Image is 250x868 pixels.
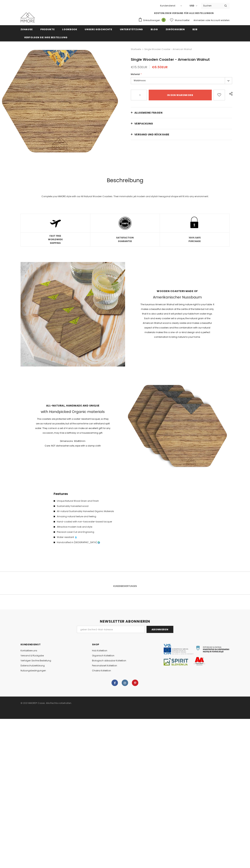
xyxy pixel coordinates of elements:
[113,585,137,588] span: KUNDENBEWERTUNGEN
[49,216,62,230] img: Mail Plane
[92,649,107,652] span: Holz Kollektion
[134,111,163,114] span: Allgemeine Fragen
[211,19,230,22] a: Account erstellen
[21,669,46,672] span: Nutzungsbedingungen
[131,77,232,84] label: Waldmoos
[24,36,68,39] span: Verfolgen Sie Ihre Bestellung
[54,519,122,524] li: Hand-coated with non-toxic
[21,659,51,662] span: Verfolgen Sie Ihre Bestellung
[48,238,63,241] strong: WORLDWIDE
[85,25,112,33] a: Unsere Geschichte
[21,262,125,366] img: All natural Wooden Coasters American Walnut
[138,18,167,23] a: Einkaufswagen 0
[118,240,132,243] strong: GUARANTEE
[166,28,185,31] span: Zurückgeben
[92,668,111,673] a: Chakra Kollektion
[92,664,117,667] span: Personalisiert Kollektion
[201,3,222,8] input: Search Site
[192,28,197,31] span: B2B
[92,663,117,668] a: Personalisiert Kollektion
[54,540,122,545] li: Handcrafted in [GEOGRAPHIC_DATA] 🌍
[24,33,68,41] a: Verfolgen Sie Ihre Bestellung
[116,236,134,239] strong: SATISFACTION
[192,25,197,33] a: B2B
[62,28,77,31] span: Lookbook
[100,619,150,624] span: NEWSLETTER ABONNIEREN
[189,236,201,239] strong: 100% SAFE
[21,195,230,198] div: Complete your MMORE style with our All Natural Wooden Coasters. Their minimalistic jet modern and...
[149,90,212,100] input: in den warenkorb
[140,295,215,300] h3: Amerikanischer Nussbaum
[92,648,107,653] a: Holz Kollektion
[21,13,35,23] img: MMORE Cases
[40,25,55,33] a: Produkte
[107,176,143,184] span: Beschreibung
[49,234,61,237] strong: FAST FREE
[54,499,122,503] li: Unique Natural Wood Grain and Finish
[92,669,111,672] span: Chakra Kollektion
[35,439,110,448] p: Dimensions: 90x80mm Care: NOT dishwasher safe, wipe with a damp cloth
[21,28,33,31] span: Zuhause
[54,525,122,529] li: Attractive modern look and style
[140,289,215,293] strong: Wooden Coasters made of
[194,19,205,22] a: Anmelden
[21,668,46,673] a: Nutzungsbedingungen
[131,57,210,62] span: Single Wooden Coaster - American Walnut
[164,653,230,656] a: Javni razpis
[162,18,166,22] span: 0
[144,47,192,51] span: Single Wooden Coaster - American Walnut
[131,47,141,51] a: Startseite
[35,417,110,435] p: The coasters are protected with a water-resistant lacquer, so they are as natural as possible, bu...
[190,4,194,8] span: USD
[131,73,140,76] span: Material
[21,25,33,33] a: Zuhause
[189,240,201,243] strong: PURCHASE
[92,654,114,657] span: Organisch Kollektion
[85,28,112,31] span: Unsere Geschichte
[131,129,232,140] a: Versand und Rückgabe
[187,215,202,231] img: Safe Pay Lock
[54,492,122,496] h4: Features
[131,107,232,118] a: Allgemeine Fragen
[147,626,173,633] input: Abonnieren
[54,535,122,540] li: Water-resistant 💧
[166,25,185,33] a: Zurückgeben
[151,28,158,31] span: Blog
[160,4,175,7] span: Kundendienst
[54,514,122,519] li: Amazing natural texture and feeling
[21,658,51,663] a: Verfolgen Sie Ihre Bestellung
[92,658,126,663] a: Biologisch abbaubar Kollektion
[21,649,37,652] span: Kontaktiere uns
[154,12,214,15] span: KOSTENLOSEN VERSAND FÜR ALLE BESTELLUNGEN
[152,65,168,69] span: €6.50EUR
[21,643,41,646] span: Kundendienst
[92,653,114,658] a: Organisch Kollektion
[131,65,147,69] span: €15.50EUR
[50,241,61,245] strong: SHIPPING
[170,17,189,23] a: Wunschzettel
[120,25,143,33] a: Unterstützung
[54,509,122,514] li: All-natural Sustainably Harvested Organic Materials
[35,404,110,407] strong: All-natural, Handmade and Unique
[143,19,160,22] span: Einkaufswagen
[92,643,100,646] span: SHOP
[140,303,214,338] span: The luxurious American Walnut will bring nature right to your table. It makes a beautiful decorat...
[77,626,145,633] input: Email Address
[21,653,44,658] a: Versand & Rückgabe
[21,701,122,706] div: © 2021 MMORE® Cases. Alle Rechte vorbehalten.
[21,664,45,667] span: Datenschutzerklärung
[134,122,153,125] span: Verpackung
[164,644,230,665] img: Javni Razpis
[54,504,122,508] li: Sustainably harvested wood
[21,663,45,668] a: Datenschutzerklärung
[54,530,122,534] li: Precision Laser Cut and Engraving
[175,19,189,22] span: Wunschzettel
[205,19,210,22] span: oder
[35,410,110,414] h3: with Handpicked Organic materials
[40,28,55,31] span: Produkte
[21,654,44,657] span: Versand & Rückgabe
[151,25,158,33] a: Blog
[134,133,169,136] span: Versand und Rückgabe
[21,648,37,653] a: Kontaktiere uns
[62,25,77,33] a: Lookbook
